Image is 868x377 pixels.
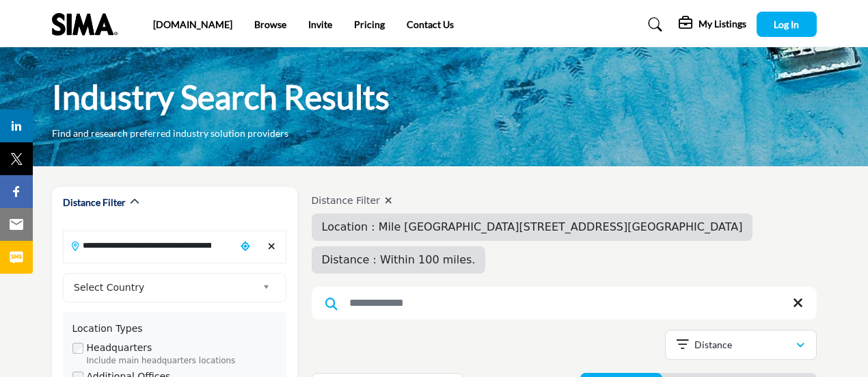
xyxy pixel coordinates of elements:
div: Location Types [72,322,277,336]
h2: Distance Filter [63,196,126,209]
a: [DOMAIN_NAME] [153,18,232,30]
span: Distance : Within 100 miles. [322,253,476,266]
button: Distance [665,330,817,360]
img: Site Logo [52,13,124,36]
h1: Industry Search Results [52,76,390,118]
input: Search Location [64,232,236,259]
span: Select Country [74,279,257,296]
p: Distance [694,338,732,352]
a: Contact Us [407,18,454,30]
a: Browse [254,18,286,30]
input: Search Keyword [312,287,817,320]
a: Search [635,14,671,36]
a: Pricing [354,18,385,30]
button: Log In [757,12,817,37]
div: My Listings [679,16,746,33]
div: Include main headquarters locations [87,355,277,367]
a: Invite [308,18,332,30]
label: Headquarters [87,341,152,355]
span: Location : Mile [GEOGRAPHIC_DATA][STREET_ADDRESS][GEOGRAPHIC_DATA] [322,220,743,233]
div: Choose your current location [235,232,255,261]
p: Find and research preferred industry solution providers [52,127,288,140]
h4: Distance Filter [312,195,817,207]
span: Log In [774,18,799,30]
h5: My Listings [699,18,746,30]
div: Clear search location [262,232,282,261]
